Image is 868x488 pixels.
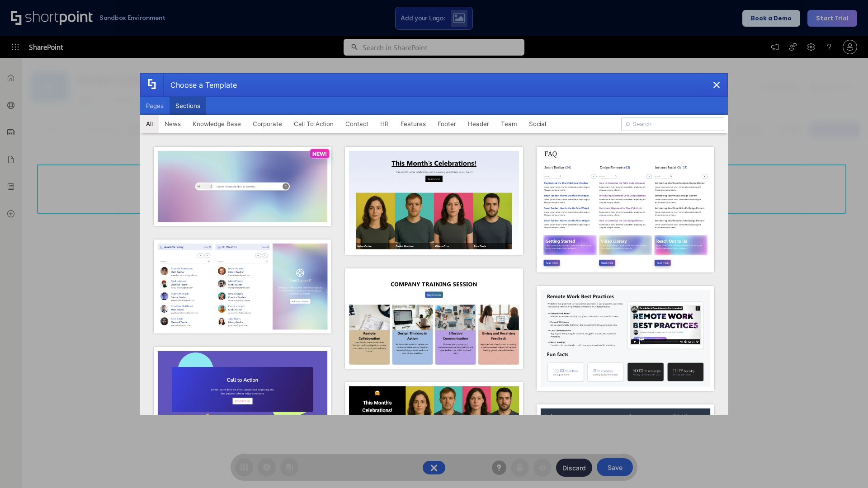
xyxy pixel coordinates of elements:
[312,150,327,157] p: NEW!
[621,117,724,131] input: Search
[163,74,237,96] div: Choose a Template
[140,73,728,415] div: template selector
[523,115,552,133] button: Social
[462,115,495,133] button: Header
[823,445,868,488] iframe: Chat Widget
[288,115,340,133] button: Call To Action
[247,115,288,133] button: Corporate
[159,115,187,133] button: News
[374,115,395,133] button: HR
[187,115,247,133] button: Knowledge Base
[495,115,523,133] button: Team
[340,115,374,133] button: Contact
[140,97,170,115] button: Pages
[140,115,159,133] button: All
[432,115,462,133] button: Footer
[395,115,432,133] button: Features
[170,97,206,115] button: Sections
